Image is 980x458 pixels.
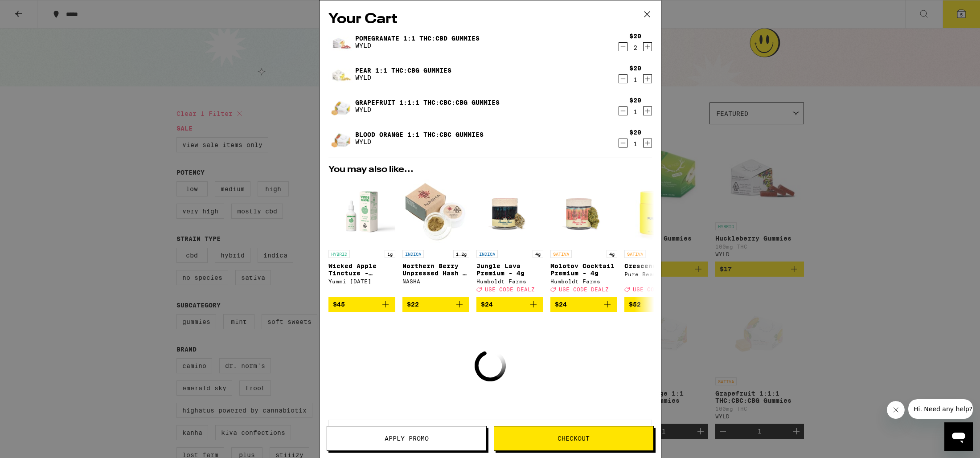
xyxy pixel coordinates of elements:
[624,262,691,270] p: Crescendo - 3.5g
[550,297,617,312] button: Add to bag
[355,67,451,74] a: Pear 1:1 THC:CBG Gummies
[619,42,627,51] button: Decrement
[328,9,652,29] h2: Your Cart
[402,262,469,277] p: Northern Berry Unpressed Hash - 1.2g
[333,301,345,308] span: $45
[355,138,484,145] p: WYLD
[476,278,543,284] div: Humboldt Farms
[619,106,627,115] button: Decrement
[385,435,429,442] span: Apply Promo
[476,179,543,245] img: Humboldt Farms - Jungle Lava Premium - 4g
[476,179,543,297] a: Open page for Jungle Lava Premium - 4g from Humboldt Farms
[453,250,469,258] p: 1.2g
[629,140,641,147] div: 1
[629,65,641,72] div: $20
[629,129,641,136] div: $20
[550,179,617,245] img: Humboldt Farms - Molotov Cocktail Premium - 4g
[328,89,353,123] img: Grapefruit 1:1:1 THC:CBC:CBG Gummies
[402,179,469,297] a: Open page for Northern Berry Unpressed Hash - 1.2g from NASHA
[550,250,572,258] p: SATIVA
[624,297,691,312] button: Add to bag
[559,286,609,292] span: USE CODE DEALZ
[908,399,973,419] iframe: Message from company
[555,301,567,308] span: $24
[476,250,498,258] p: INDICA
[476,297,543,312] button: Add to bag
[355,99,500,106] a: Grapefruit 1:1:1 THC:CBC:CBG Gummies
[355,131,484,138] a: Blood Orange 1:1 THC:CBC Gummies
[385,250,395,258] p: 1g
[328,29,353,54] img: Pomegranate 1:1 THC:CBD Gummies
[629,44,641,51] div: 2
[624,250,646,258] p: SATIVA
[944,422,973,451] iframe: Button to launch messaging window
[624,179,691,297] a: Open page for Crescendo - 3.5g from Pure Beauty
[476,262,543,277] p: Jungle Lava Premium - 4g
[550,179,617,297] a: Open page for Molotov Cocktail Premium - 4g from Humboldt Farms
[633,286,683,292] span: USE CODE DEALZ
[355,106,500,113] p: WYLD
[355,42,480,49] p: WYLD
[402,297,469,312] button: Add to bag
[328,121,353,155] img: Blood Orange 1:1 THC:CBC Gummies
[328,262,395,277] p: Wicked Apple Tincture - 1000mg
[629,108,641,115] div: 1
[355,74,451,81] p: WYLD
[643,139,652,147] button: Increment
[629,97,641,104] div: $20
[629,33,641,40] div: $20
[629,301,641,308] span: $52
[402,179,469,245] img: NASHA - Northern Berry Unpressed Hash - 1.2g
[407,301,419,308] span: $22
[619,74,627,83] button: Decrement
[550,262,617,277] p: Molotov Cocktail Premium - 4g
[607,250,617,258] p: 4g
[643,42,652,51] button: Increment
[328,278,395,284] div: Yummi [DATE]
[494,426,654,451] button: Checkout
[328,179,395,297] a: Open page for Wicked Apple Tincture - 1000mg from Yummi Karma
[624,179,691,245] img: Pure Beauty - Crescendo - 3.5g
[328,61,353,86] img: Pear 1:1 THC:CBG Gummies
[643,74,652,83] button: Increment
[485,286,535,292] span: USE CODE DEALZ
[328,179,395,245] img: Yummi Karma - Wicked Apple Tincture - 1000mg
[355,35,480,42] a: Pomegranate 1:1 THC:CBD Gummies
[481,301,493,308] span: $24
[624,271,691,277] div: Pure Beauty
[643,106,652,115] button: Increment
[328,297,395,312] button: Add to bag
[550,278,617,284] div: Humboldt Farms
[887,401,905,419] iframe: Close message
[402,278,469,284] div: NASHA
[558,435,590,442] span: Checkout
[327,426,487,451] button: Apply Promo
[629,76,641,83] div: 1
[619,139,627,147] button: Decrement
[533,250,543,258] p: 4g
[402,250,424,258] p: INDICA
[328,165,652,174] h2: You may also like...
